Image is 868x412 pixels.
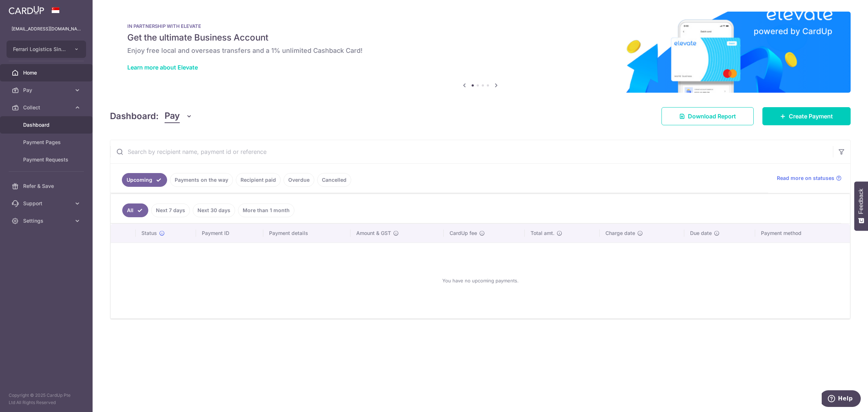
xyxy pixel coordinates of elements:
span: CardUp fee [450,230,477,237]
button: Pay [165,109,192,123]
button: Ferrari Logistics Singapore Pte Ltd [7,41,86,58]
span: Payment Requests [23,156,71,163]
span: Read more on statuses [777,175,834,182]
a: Download Report [661,107,754,125]
span: Support [23,200,71,207]
span: Create Payment [789,112,833,121]
h4: Dashboard: [110,110,159,123]
span: Pay [165,109,180,123]
h5: Get the ultimate Business Account [127,32,833,43]
a: Create Payment [762,107,851,125]
a: Read more on statuses [777,175,842,182]
a: Overdue [284,173,314,187]
span: Status [141,230,157,237]
span: Settings [23,217,71,224]
span: Ferrari Logistics Singapore Pte Ltd [13,46,67,53]
span: Total amt. [531,230,554,237]
a: Cancelled [317,173,351,187]
a: All [122,203,148,217]
span: Feedback [858,189,864,214]
img: CardUp [9,6,44,14]
a: Next 7 days [151,203,190,217]
th: Payment ID [196,224,263,243]
a: Next 30 days [193,203,235,217]
iframe: Opens a widget where you can find more information [822,390,861,408]
div: You have no upcoming payments. [119,249,841,312]
a: Recipient paid [236,173,281,187]
h6: Enjoy free local and overseas transfers and a 1% unlimited Cashback Card! [127,46,833,55]
p: [EMAIL_ADDRESS][DOMAIN_NAME] [12,25,81,33]
p: IN PARTNERSHIP WITH ELEVATE [127,23,833,29]
a: Upcoming [122,173,167,187]
span: Download Report [688,112,736,121]
button: Feedback - Show survey [854,181,868,231]
th: Payment details [263,224,350,243]
img: Renovation banner [110,12,851,93]
a: Learn more about Elevate [127,64,198,71]
a: More than 1 month [238,203,294,217]
span: Payment Pages [23,139,71,146]
span: Pay [23,87,71,94]
input: Search by recipient name, payment id or reference [110,140,833,163]
span: Charge date [605,230,635,237]
span: Amount & GST [356,230,391,237]
span: Dashboard [23,121,71,129]
span: Due date [690,230,712,237]
span: Collect [23,104,71,111]
span: Home [23,69,71,76]
span: Refer & Save [23,182,71,190]
a: Payments on the way [170,173,233,187]
th: Payment method [755,224,850,243]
